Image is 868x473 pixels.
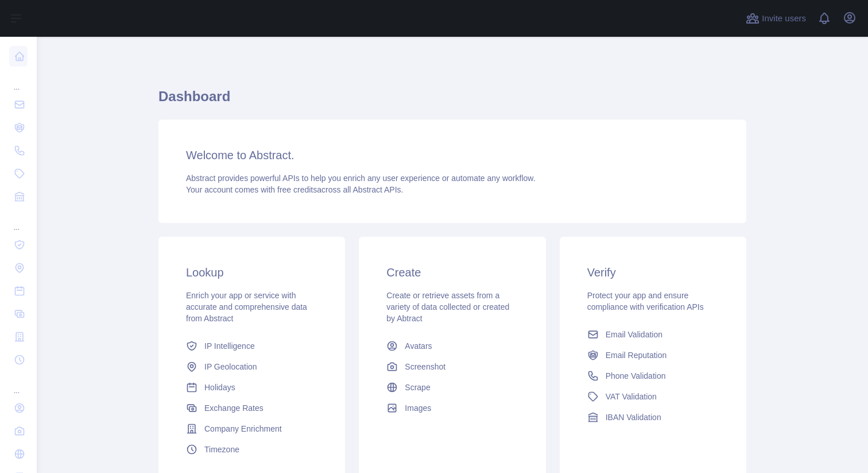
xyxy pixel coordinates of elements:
[181,336,322,356] a: IP Intelligence
[9,209,28,232] div: ...
[606,370,666,382] span: Phone Validation
[382,356,522,377] a: Screenshot
[181,356,322,377] a: IP Geolocation
[204,340,255,352] span: IP Intelligence
[405,402,431,414] span: Images
[277,185,317,194] span: free credits
[186,185,403,194] span: Your account comes with across all Abstract APIs.
[587,291,704,312] span: Protect your app and ensure compliance with verification APIs
[186,147,719,163] h3: Welcome to Abstract.
[583,407,723,428] a: IBAN Validation
[587,264,719,280] h3: Verify
[405,382,430,393] span: Scrape
[386,291,509,323] span: Create or retrieve assets from a variety of data collected or created by Abtract
[181,439,322,460] a: Timezone
[9,372,28,395] div: ...
[382,336,522,356] a: Avatars
[204,361,257,372] span: IP Geolocation
[583,345,723,366] a: Email Reputation
[158,87,746,115] h1: Dashboard
[386,264,518,280] h3: Create
[606,329,662,340] span: Email Validation
[606,349,667,361] span: Email Reputation
[606,391,657,402] span: VAT Validation
[583,324,723,345] a: Email Validation
[382,398,522,418] a: Images
[186,291,307,323] span: Enrich your app or service with accurate and comprehensive data from Abstract
[762,12,806,25] span: Invite users
[181,377,322,398] a: Holidays
[405,361,445,372] span: Screenshot
[405,340,432,352] span: Avatars
[186,264,317,280] h3: Lookup
[583,366,723,386] a: Phone Validation
[204,444,239,455] span: Timezone
[204,423,282,434] span: Company Enrichment
[204,402,263,414] span: Exchange Rates
[204,382,235,393] span: Holidays
[186,174,536,183] span: Abstract provides powerful APIs to help you enrich any user experience or automate any workflow.
[583,386,723,407] a: VAT Validation
[743,9,808,28] button: Invite users
[181,418,322,439] a: Company Enrichment
[9,69,28,92] div: ...
[181,398,322,418] a: Exchange Rates
[606,412,661,423] span: IBAN Validation
[382,377,522,398] a: Scrape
